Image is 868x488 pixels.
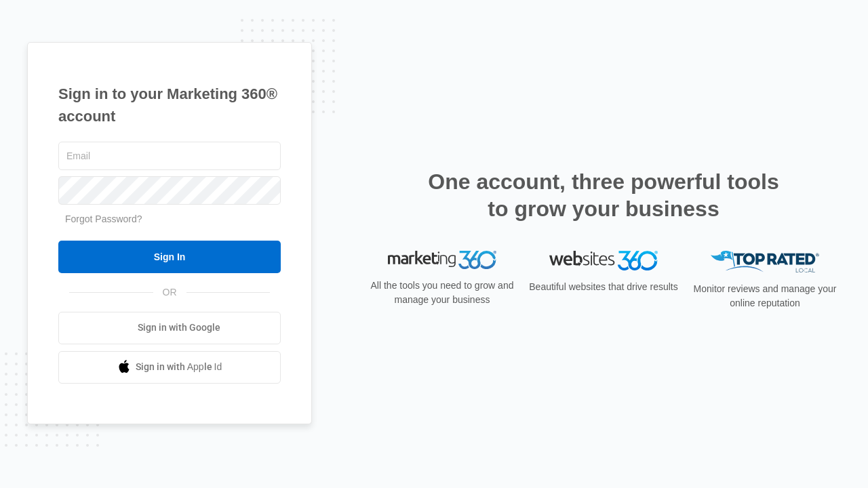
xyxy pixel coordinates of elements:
span: OR [153,285,186,300]
p: Monitor reviews and manage your online reputation [689,282,841,310]
input: Email [58,142,281,170]
span: Sign in with Google [138,321,220,335]
p: Beautiful websites that drive results [528,280,679,294]
a: Sign in with Apple Id [58,351,281,384]
input: Sign In [58,241,281,273]
span: Sign in with Apple Id [136,360,222,374]
p: All the tools you need to grow and manage your business [366,279,518,307]
h2: One account, three powerful tools to grow your business [424,168,783,222]
a: Sign in with Google [58,312,281,344]
h1: Sign in to your Marketing 360® account [58,83,281,127]
a: Forgot Password? [65,213,142,224]
img: Top Rated Local [711,251,819,273]
img: Marketing 360 [388,251,496,270]
img: Websites 360 [549,251,658,270]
